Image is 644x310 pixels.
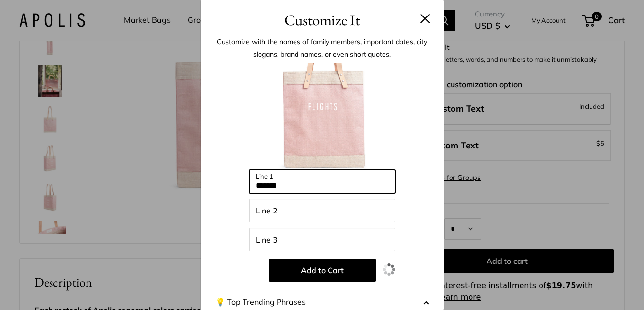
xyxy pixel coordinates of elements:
img: customizer-prod [269,63,376,170]
p: Customize with the names of family members, important dates, city slogans, brand names, or even s... [215,35,429,61]
h3: Customize It [215,9,429,32]
button: Add to Cart [269,259,376,282]
img: loading.gif [383,263,395,276]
